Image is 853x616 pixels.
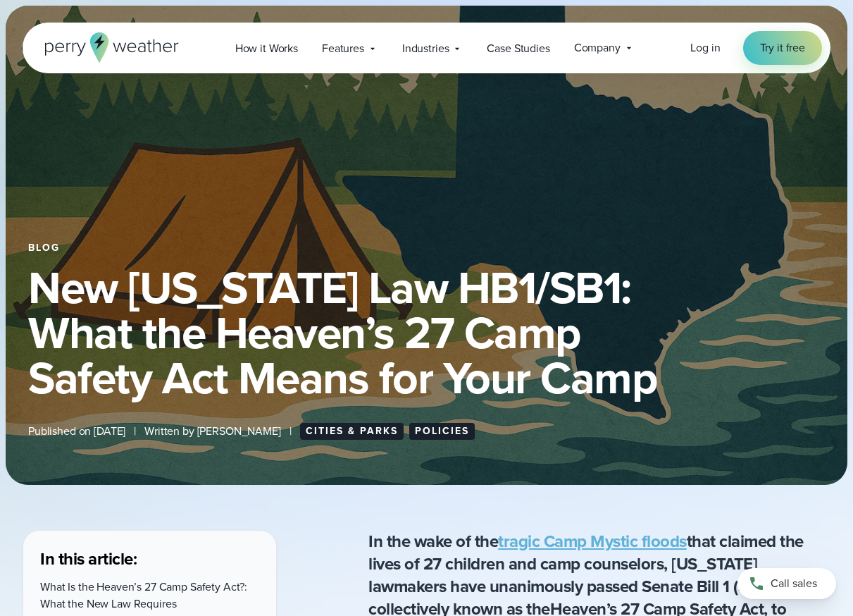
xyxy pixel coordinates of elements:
[771,575,817,592] span: Call sales
[487,40,549,57] span: Case Studies
[574,39,621,56] span: Company
[134,423,136,440] span: |
[40,579,247,612] a: What Is the Heaven’s 27 Camp Safety Act?: What the New Law Requires
[743,31,822,65] a: Try it free
[690,39,720,56] span: Log in
[235,40,298,57] span: How it Works
[409,423,475,440] a: Policies
[40,548,259,570] h3: In this article:
[498,529,687,554] a: tragic Camp Mystic floods
[737,568,836,599] a: Call sales
[760,39,805,56] span: Try it free
[475,34,561,63] a: Case Studies
[28,242,825,254] div: Blog
[289,423,292,440] span: |
[690,39,720,56] a: Log in
[223,34,310,63] a: How it Works
[144,423,281,440] span: Written by [PERSON_NAME]
[28,423,125,440] span: Published on [DATE]
[28,265,825,400] h1: New [US_STATE] Law HB1/SB1: What the Heaven’s 27 Camp Safety Act Means for Your Camp
[322,40,364,57] span: Features
[300,423,404,440] a: Cities & Parks
[402,40,449,57] span: Industries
